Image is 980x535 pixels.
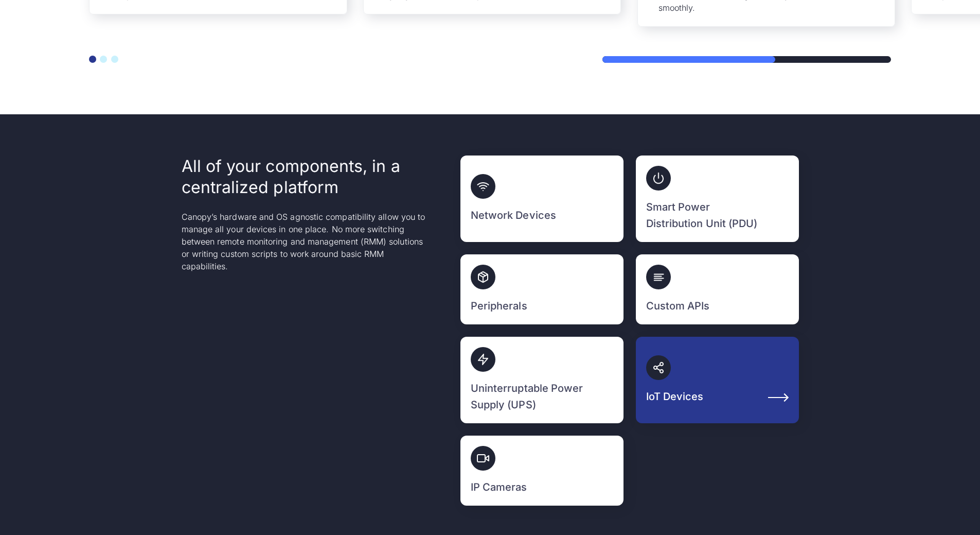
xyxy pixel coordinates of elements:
[182,156,429,198] h2: All of your components, in a centralized platform
[471,380,584,413] h3: Uninterruptable Power Supply (UPS)
[471,207,556,223] h3: Network Devices
[471,479,527,495] h3: IP Cameras
[460,254,623,324] a: Peripherals
[111,56,118,63] button: Go to slide 3
[646,388,704,405] h3: IoT Devices
[100,56,107,63] button: Go to slide 2
[636,337,799,423] a: IoT Devices
[182,211,429,272] p: Canopy’s hardware and OS agnostic compatibility allow you to manage all your devices in one place...
[471,298,527,314] h3: Peripherals
[89,56,96,63] button: Go to slide 1
[646,298,710,314] h3: Custom APIs
[460,156,623,242] a: Network Devices
[460,337,623,423] a: Uninterruptable Power Supply (UPS)
[636,254,799,324] a: Custom APIs
[646,199,759,232] h3: Smart Power Distribution Unit (PDU)
[636,156,799,242] a: Smart Power Distribution Unit (PDU)
[460,436,623,506] a: IP Cameras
